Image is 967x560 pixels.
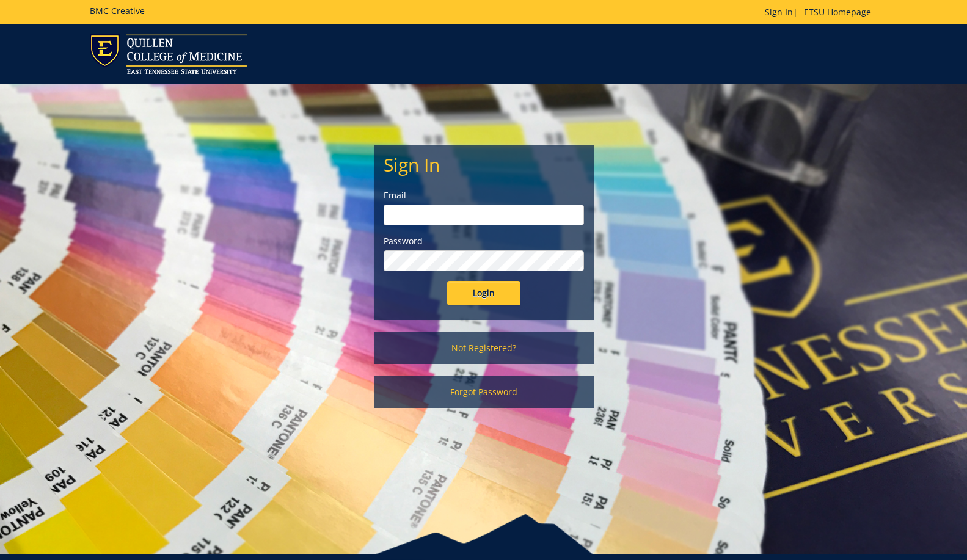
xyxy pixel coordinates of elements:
[374,376,594,408] a: Forgot Password
[374,332,594,364] a: Not Registered?
[798,6,877,18] a: ETSU Homepage
[90,6,145,15] h5: BMC Creative
[384,189,584,202] label: Email
[90,34,247,74] img: ETSU logo
[384,235,584,247] label: Password
[384,155,584,175] h2: Sign In
[765,6,793,18] a: Sign In
[447,281,520,305] input: Login
[765,6,877,18] p: |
